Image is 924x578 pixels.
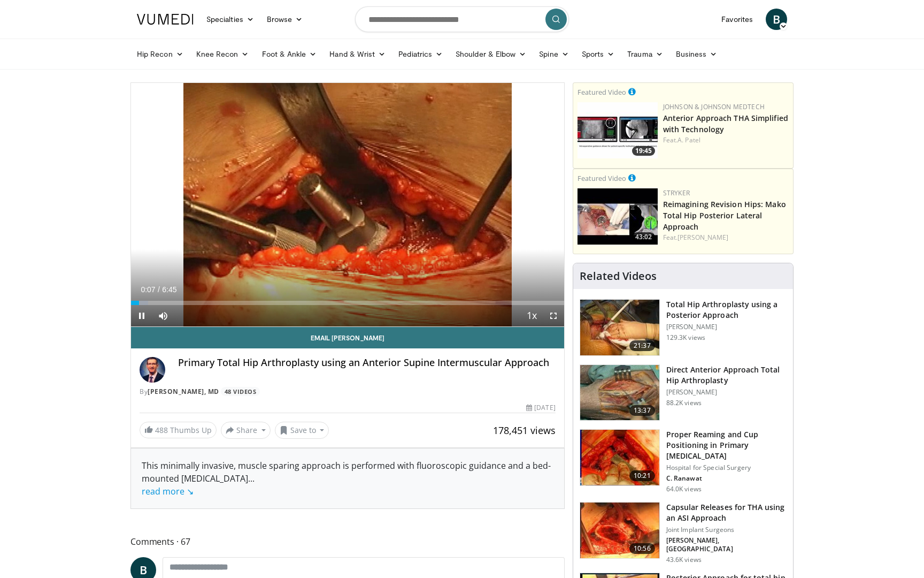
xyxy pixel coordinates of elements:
[666,526,787,534] p: Joint Implant Surgeons
[131,83,564,327] video-js: Video Player
[666,388,787,397] p: [PERSON_NAME]
[629,470,655,481] span: 10:21
[140,387,556,397] div: By
[256,43,324,65] a: Foot & Ankle
[148,387,219,396] a: [PERSON_NAME], MD
[200,9,260,30] a: Specialties
[666,299,787,321] h3: Total Hip Arthroplasty using a Posterior Approach
[666,485,702,493] p: 64.0K views
[323,43,392,65] a: Hand & Wrist
[663,199,786,232] a: Reimagining Revision Hips: Mako Total Hip Posterior Lateral Approach
[533,43,575,65] a: Spine
[629,543,655,554] span: 10:56
[766,9,787,30] a: B
[580,365,659,421] img: 294118_0000_1.png.150x105_q85_crop-smart_upscale.jpg
[663,113,788,134] a: Anterior Approach THA Simplified with Technology
[131,301,564,305] div: Progress Bar
[162,285,176,294] span: 6:45
[142,459,553,498] div: This minimally invasive, muscle sparing approach is performed with fluoroscopic guidance and a be...
[141,285,155,294] span: 0:07
[677,233,728,242] a: [PERSON_NAME]
[580,364,787,421] a: 13:37 Direct Anterior Approach Total Hip Arthroplasty [PERSON_NAME] 88.2K views
[580,503,659,558] img: 314571_3.png.150x105_q85_crop-smart_upscale.jpg
[663,188,690,197] a: Stryker
[493,424,556,437] span: 178,451 views
[155,425,168,435] span: 488
[137,14,194,25] img: VuMedi Logo
[142,485,194,497] a: read more ↘
[580,270,657,283] h4: Related Videos
[130,43,190,65] a: Hip Recon
[130,535,565,549] span: Comments 67
[666,556,702,564] p: 43.6K views
[666,502,787,523] h3: Capsular Releases for THA using an ASI Approach
[577,87,626,97] small: Featured Video
[577,102,658,158] a: 19:45
[666,364,787,386] h3: Direct Anterior Approach Total Hip Arthroplasty
[663,102,765,111] a: Johnson & Johnson MedTech
[543,305,564,326] button: Fullscreen
[666,536,787,553] p: [PERSON_NAME], [GEOGRAPHIC_DATA]
[158,285,160,294] span: /
[577,102,658,158] img: 06bb1c17-1231-4454-8f12-6191b0b3b81a.150x105_q85_crop-smart_upscale.jpg
[580,300,659,355] img: 286987_0000_1.png.150x105_q85_crop-smart_upscale.jpg
[666,463,787,472] p: Hospital for Special Surgery
[577,173,626,183] small: Featured Video
[629,405,655,416] span: 13:37
[260,9,310,30] a: Browse
[521,305,543,326] button: Playback Rate
[666,474,787,483] p: C. Ranawat
[666,323,787,331] p: [PERSON_NAME]
[131,305,152,326] button: Pause
[392,43,449,65] a: Pediatrics
[663,135,789,145] div: Feat.
[666,333,705,342] p: 129.3K views
[355,6,569,32] input: Search topics, interventions
[449,43,533,65] a: Shoulder & Elbow
[190,43,256,65] a: Knee Recon
[221,422,271,439] button: Share
[629,340,655,351] span: 21:37
[632,146,655,156] span: 19:45
[526,403,555,413] div: [DATE]
[142,473,255,497] span: ...
[669,43,724,65] a: Business
[275,422,329,439] button: Save to
[140,422,217,438] a: 488 Thumbs Up
[577,188,658,245] a: 43:02
[632,232,655,242] span: 43:02
[715,9,759,30] a: Favorites
[621,43,669,65] a: Trauma
[677,135,700,144] a: A. Patel
[575,43,621,65] a: Sports
[663,233,789,242] div: Feat.
[221,387,260,396] a: 48 Videos
[131,327,564,348] a: Email [PERSON_NAME]
[577,188,658,245] img: 6632ea9e-2a24-47c5-a9a2-6608124666dc.150x105_q85_crop-smart_upscale.jpg
[580,430,659,485] img: 9ceeadf7-7a50-4be6-849f-8c42a554e74d.150x105_q85_crop-smart_upscale.jpg
[580,299,787,356] a: 21:37 Total Hip Arthroplasty using a Posterior Approach [PERSON_NAME] 129.3K views
[152,305,174,326] button: Mute
[140,357,165,383] img: Avatar
[178,357,556,369] h4: Primary Total Hip Arthroplasty using an Anterior Supine Intermuscular Approach
[666,429,787,461] h3: Proper Reaming and Cup Positioning in Primary [MEDICAL_DATA]
[666,399,702,407] p: 88.2K views
[580,502,787,564] a: 10:56 Capsular Releases for THA using an ASI Approach Joint Implant Surgeons [PERSON_NAME], [GEOG...
[580,429,787,493] a: 10:21 Proper Reaming and Cup Positioning in Primary [MEDICAL_DATA] Hospital for Special Surgery C...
